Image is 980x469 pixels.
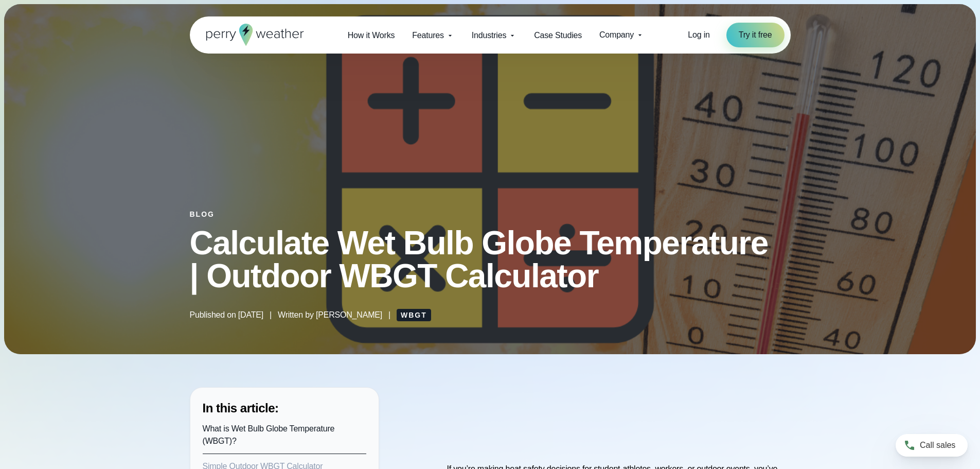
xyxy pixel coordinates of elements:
[190,210,791,218] div: Blog
[388,309,390,321] span: |
[472,29,506,42] span: Industries
[190,227,791,292] h1: Calculate Wet Bulb Globe Temperature | Outdoor WBGT Calculator
[688,30,709,39] span: Log in
[270,309,272,321] span: |
[726,23,785,47] a: Try it free
[896,434,968,457] a: Call sales
[525,25,591,46] a: Case Studies
[688,29,709,41] a: Log in
[412,29,444,42] span: Features
[920,439,955,451] span: Call sales
[278,309,382,321] span: Written by [PERSON_NAME]
[477,387,760,430] iframe: WBGT Explained: Listen as we break down all you need to know about WBGT Video
[397,309,431,321] a: WBGT
[534,29,582,42] span: Case Studies
[348,29,395,42] span: How it Works
[203,400,366,416] h3: In this article:
[599,29,634,41] span: Company
[739,29,772,41] span: Try it free
[203,424,335,445] a: What is Wet Bulb Globe Temperature (WBGT)?
[190,309,264,321] span: Published on [DATE]
[339,25,404,46] a: How it Works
